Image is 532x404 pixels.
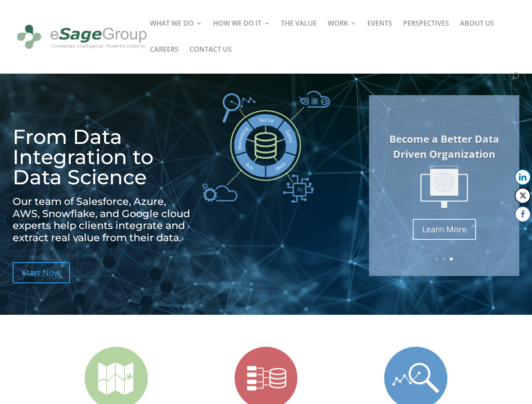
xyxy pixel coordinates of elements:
[13,262,70,283] a: Start Now
[190,46,232,72] a: CONTACT US
[328,20,356,46] a: WORK
[213,20,270,46] a: HOW WE DO IT
[443,258,446,260] a: 2
[460,20,494,46] a: ABOUT US
[13,127,193,191] h1: From Data Integration to Data Science
[515,206,531,222] button: Facebook Share
[436,258,438,260] a: 1
[281,20,317,46] a: THE VALUE
[403,20,449,46] a: PERSPECTIVES
[402,117,487,176] a: Bring Machine Learning Best Practices to Your Organization
[13,196,193,248] h2: Our team of Salesforce, Azure, AWS, Snowflake, and Google cloud experts help clients integrate an...
[413,234,476,255] a: Learn More
[450,258,453,260] a: 3
[367,20,392,46] a: EVENTS
[515,188,531,204] button: Twitter Share
[150,46,179,72] a: CAREERS
[150,20,202,46] a: WHAT WE DO
[515,169,531,185] button: LinkedIn Share
[14,19,150,56] img: eSage Group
